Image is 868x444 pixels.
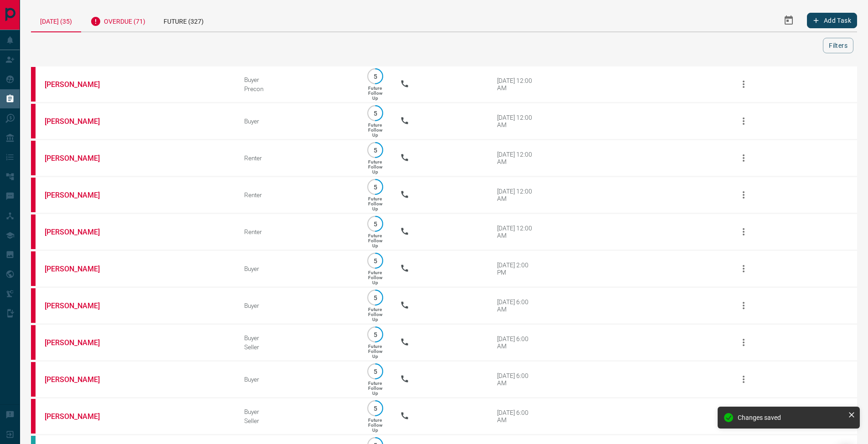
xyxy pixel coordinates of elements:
[778,10,800,31] button: Select Date Range
[372,257,379,264] p: 5
[244,376,350,383] div: Buyer
[497,372,536,387] div: [DATE] 6:00 AM
[45,265,113,273] a: [PERSON_NAME]
[497,77,536,92] div: [DATE] 12:00 AM
[244,408,350,415] div: Buyer
[31,399,36,434] div: property.ca
[45,80,113,89] a: [PERSON_NAME]
[244,154,350,162] div: Renter
[45,412,113,421] a: [PERSON_NAME]
[244,76,350,83] div: Buyer
[497,225,536,239] div: [DATE] 12:00 AM
[45,338,113,347] a: [PERSON_NAME]
[372,184,379,190] p: 5
[497,409,536,424] div: [DATE] 6:00 AM
[497,298,536,313] div: [DATE] 6:00 AM
[31,362,36,397] div: property.ca
[45,154,113,163] a: [PERSON_NAME]
[497,114,536,128] div: [DATE] 12:00 AM
[372,220,379,227] p: 5
[244,417,350,424] div: Seller
[244,85,350,92] div: Precon
[31,288,36,323] div: property.ca
[244,228,350,235] div: Renter
[244,117,350,125] div: Buyer
[368,307,382,322] p: Future Follow Up
[368,233,382,248] p: Future Follow Up
[45,228,113,236] a: [PERSON_NAME]
[154,9,213,31] div: Future (327)
[45,117,113,126] a: [PERSON_NAME]
[368,270,382,285] p: Future Follow Up
[368,344,382,359] p: Future Follow Up
[368,122,382,138] p: Future Follow Up
[497,151,536,165] div: [DATE] 12:00 AM
[823,38,853,53] button: Filters
[31,178,36,212] div: property.ca
[368,86,382,101] p: Future Follow Up
[738,414,844,421] div: Changes saved
[372,110,379,117] p: 5
[81,9,154,31] div: Overdue (71)
[45,375,113,384] a: [PERSON_NAME]
[31,9,81,32] div: [DATE] (35)
[368,159,382,174] p: Future Follow Up
[368,196,382,211] p: Future Follow Up
[368,381,382,396] p: Future Follow Up
[807,13,857,28] button: Add Task
[497,335,536,350] div: [DATE] 6:00 AM
[31,325,36,360] div: property.ca
[244,265,350,272] div: Buyer
[244,343,350,351] div: Seller
[372,405,379,412] p: 5
[244,302,350,309] div: Buyer
[45,191,113,199] a: [PERSON_NAME]
[372,368,379,375] p: 5
[372,73,379,80] p: 5
[244,191,350,199] div: Renter
[497,188,536,202] div: [DATE] 12:00 AM
[372,294,379,301] p: 5
[497,261,536,276] div: [DATE] 2:00 PM
[31,67,36,102] div: property.ca
[368,418,382,433] p: Future Follow Up
[372,331,379,338] p: 5
[31,104,36,138] div: property.ca
[31,141,36,175] div: property.ca
[372,147,379,153] p: 5
[45,301,113,310] a: [PERSON_NAME]
[31,251,36,286] div: property.ca
[31,214,36,249] div: property.ca
[244,334,350,342] div: Buyer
